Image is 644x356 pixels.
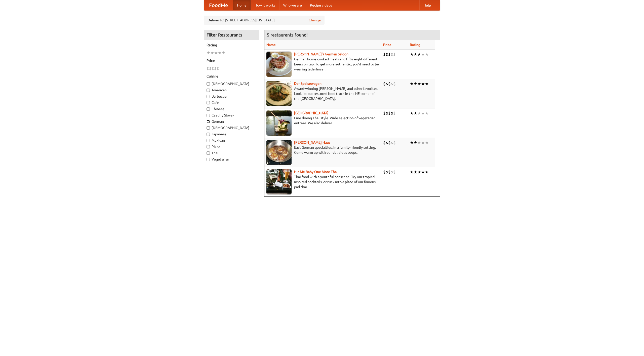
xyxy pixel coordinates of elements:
li: $ [383,52,386,57]
li: ★ [414,140,417,145]
li: ★ [214,50,218,56]
input: Vegetarian [207,158,210,161]
li: $ [383,169,386,175]
input: Barbecue [207,95,210,98]
li: $ [393,52,396,57]
div: Deliver to: [STREET_ADDRESS][US_STATE] [204,16,325,25]
li: $ [386,110,388,116]
img: kohlhaus.jpg [266,140,292,165]
a: Change [309,18,321,23]
li: $ [214,66,217,71]
li: $ [388,52,391,57]
li: $ [391,169,393,175]
li: ★ [410,140,414,145]
a: Price [383,43,391,47]
h5: Rating [207,43,256,48]
img: satay.jpg [266,110,292,136]
ng-pluralize: 5 restaurants found! [267,32,308,37]
input: German [207,120,210,123]
label: Japanese [207,132,256,137]
li: $ [393,140,396,145]
p: Award-winning [PERSON_NAME] and other favorites. Look for our restored food truck in the NE corne... [266,86,379,101]
li: ★ [425,110,429,116]
label: Cafe [207,100,256,105]
a: [GEOGRAPHIC_DATA] [294,111,329,115]
li: $ [217,66,219,71]
li: $ [386,52,388,57]
li: ★ [222,50,225,56]
label: American [207,88,256,93]
li: ★ [421,140,425,145]
p: German home-cooked meals and fifty-eight different beers on tap. To get more authentic, you'd nee... [266,57,379,72]
a: Der Speisewagen [294,82,321,86]
input: [DEMOGRAPHIC_DATA] [207,126,210,130]
li: ★ [417,81,421,87]
li: $ [388,140,391,145]
input: Chinese [207,107,210,111]
li: $ [391,52,393,57]
li: ★ [414,169,417,175]
li: $ [209,66,212,71]
label: Thai [207,150,256,155]
li: ★ [210,50,214,56]
li: ★ [425,52,429,57]
li: ★ [414,81,417,87]
li: ★ [421,81,425,87]
input: Japanese [207,133,210,136]
li: $ [388,110,391,116]
li: ★ [410,81,414,87]
li: ★ [421,110,425,116]
h4: Filter Restaurants [204,30,259,40]
li: $ [393,110,396,116]
a: How it works [251,0,279,10]
li: $ [388,169,391,175]
li: $ [207,66,209,71]
a: Name [266,43,276,47]
li: ★ [414,110,417,116]
input: Mexican [207,139,210,142]
li: $ [383,81,386,87]
label: Chinese [207,106,256,111]
a: [PERSON_NAME] Haus [294,140,330,144]
li: ★ [410,110,414,116]
li: ★ [410,169,414,175]
label: Pizza [207,144,256,149]
label: [DEMOGRAPHIC_DATA] [207,81,256,86]
a: [PERSON_NAME]'s German Saloon [294,52,348,56]
li: ★ [218,50,222,56]
a: Home [233,0,251,10]
li: ★ [414,52,417,57]
li: $ [383,110,386,116]
label: German [207,119,256,124]
li: ★ [417,52,421,57]
li: $ [386,169,388,175]
input: Thai [207,151,210,155]
input: American [207,89,210,92]
a: Hit Me Baby One More Thai [294,170,338,174]
a: Help [419,0,435,10]
label: Barbecue [207,94,256,99]
li: $ [391,110,393,116]
li: ★ [421,169,425,175]
li: ★ [425,169,429,175]
label: Vegetarian [207,157,256,162]
li: $ [391,81,393,87]
input: Czech / Slovak [207,114,210,117]
h5: Cuisine [207,74,256,79]
li: $ [383,140,386,145]
li: $ [393,81,396,87]
input: Pizza [207,145,210,148]
li: ★ [421,52,425,57]
li: ★ [425,81,429,87]
p: Thai food with a youthful bar scene. Try our tropical inspired cocktails, or tuck into a plate of... [266,174,379,189]
li: $ [391,140,393,145]
p: Fine dining Thai-style. Wide selection of vegetarian entrées. We also deliver. [266,115,379,126]
input: Cafe [207,101,210,104]
a: Who we are [279,0,306,10]
label: Czech / Slovak [207,113,256,118]
label: Mexican [207,138,256,143]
